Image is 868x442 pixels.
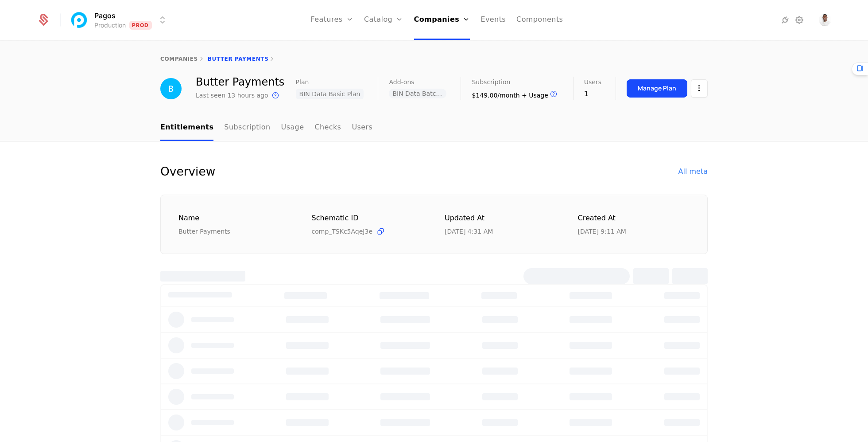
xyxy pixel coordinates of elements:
[281,115,304,141] a: Usage
[314,115,341,141] a: Checks
[472,89,558,100] div: $149.00/month
[312,213,424,223] div: Schematic ID
[178,227,291,236] div: Butter Payments
[638,84,676,93] div: Manage Plan
[578,213,690,224] div: Created at
[71,10,168,30] button: Select environment
[584,79,601,85] span: Users
[296,79,309,85] span: Plan
[627,79,687,98] button: Manage Plan
[160,56,198,62] a: companies
[129,21,152,30] span: Prod
[445,213,557,224] div: Updated at
[819,14,831,26] img: LJ Durante
[819,14,831,26] button: Open user button
[94,21,126,30] div: Production
[296,89,364,99] span: BIN Data Basic Plan
[224,115,270,141] a: Subscription
[94,10,116,21] span: Pagos
[160,115,213,141] a: Entitlements
[160,78,182,99] img: Butter Payments
[69,9,90,31] img: Pagos
[389,89,446,98] span: BIN Data Batch File - Legacy
[178,213,291,224] div: Name
[691,79,708,98] button: Select action
[389,79,414,85] span: Add-ons
[352,115,372,141] a: Users
[780,15,790,25] a: Integrations
[678,166,708,177] div: All meta
[472,79,510,85] span: Subscription
[160,115,372,141] ul: Choose Sub Page
[578,227,626,236] div: 3/28/25, 9:11 AM
[445,227,493,236] div: 8/13/25, 4:31 AM
[160,115,708,141] nav: Main
[312,227,373,236] span: comp_TSKc5AqeJ3e
[794,15,805,25] a: Settings
[522,92,548,99] span: + Usage
[196,77,284,87] div: Butter Payments
[196,91,268,100] div: Last seen 13 hours ago
[160,163,215,180] div: Overview
[584,89,601,99] div: 1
